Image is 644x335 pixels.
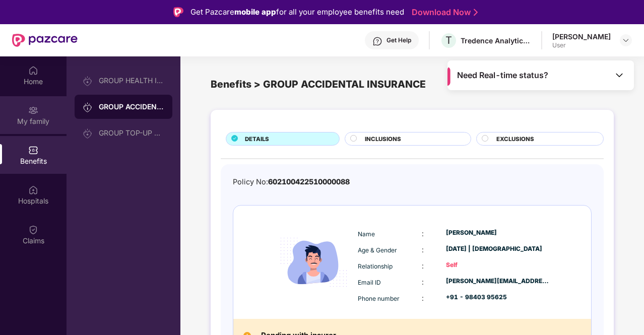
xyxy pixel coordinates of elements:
[614,70,624,80] img: Toggle Icon
[446,260,550,270] div: Self
[234,7,276,17] strong: mobile app
[28,105,38,115] img: svg+xml;base64,PHN2ZyB3aWR0aD0iMjAiIGhlaWdodD0iMjAiIHZpZXdCb3g9IjAgMCAyMCAyMCIgZmlsbD0ibm9uZSIgeG...
[446,293,550,302] div: +91 - 98403 95625
[496,135,534,144] span: EXCLUSIONS
[190,6,404,18] div: Get Pazcare for all your employee benefits need
[28,145,38,155] img: svg+xml;base64,PHN2ZyBpZD0iQmVuZWZpdHMiIHhtbG5zPSJodHRwOi8vd3d3LnczLm9yZy8yMDAwL3N2ZyIgd2lkdGg9Ij...
[446,277,550,286] div: [PERSON_NAME][EMAIL_ADDRESS][PERSON_NAME][DOMAIN_NAME]
[422,229,424,238] span: :
[457,70,548,81] span: Need Real-time status?
[552,32,611,41] div: [PERSON_NAME]
[622,36,630,44] img: svg+xml;base64,PHN2ZyBpZD0iRHJvcGRvd24tMzJ4MzIiIHhtbG5zPSJodHRwOi8vd3d3LnczLm9yZy8yMDAwL3N2ZyIgd2...
[446,228,550,238] div: [PERSON_NAME]
[552,41,611,49] div: User
[358,262,393,270] span: Relationship
[474,7,478,18] img: Stroke
[358,279,381,286] span: Email ID
[422,261,424,270] span: :
[28,185,38,195] img: svg+xml;base64,PHN2ZyBpZD0iSG9zcGl0YWxzIiB4bWxucz0iaHR0cDovL3d3dy53My5vcmcvMjAwMC9zdmciIHdpZHRoPS...
[28,65,38,76] img: svg+xml;base64,PHN2ZyBpZD0iSG9tZSIgeG1sbnM9Imh0dHA6Ly93d3cudzMub3JnLzIwMDAvc3ZnIiB3aWR0aD0iMjAiIG...
[99,102,164,112] div: GROUP ACCIDENTAL INSURANCE
[358,295,400,302] span: Phone number
[372,36,382,46] img: svg+xml;base64,PHN2ZyBpZD0iSGVscC0zMngzMiIgeG1sbnM9Imh0dHA6Ly93d3cudzMub3JnLzIwMDAvc3ZnIiB3aWR0aD...
[365,135,401,144] span: INCLUSIONS
[272,221,355,304] img: icon
[211,77,614,92] div: Benefits > GROUP ACCIDENTAL INSURANCE
[422,294,424,302] span: :
[233,176,350,188] div: Policy No:
[446,244,550,254] div: [DATE] | [DEMOGRAPHIC_DATA]
[358,246,397,254] span: Age & Gender
[422,245,424,254] span: :
[83,128,93,139] img: svg+xml;base64,PHN2ZyB3aWR0aD0iMjAiIGhlaWdodD0iMjAiIHZpZXdCb3g9IjAgMCAyMCAyMCIgZmlsbD0ibm9uZSIgeG...
[445,34,452,46] span: T
[387,36,411,44] div: Get Help
[173,7,183,17] img: Logo
[461,36,531,45] div: Tredence Analytics Solutions Private Limited
[99,77,164,85] div: GROUP HEALTH INSURANCE
[12,34,78,47] img: New Pazcare Logo
[268,177,350,186] span: 602100422510000088
[412,7,475,18] a: Download Now
[83,76,93,86] img: svg+xml;base64,PHN2ZyB3aWR0aD0iMjAiIGhlaWdodD0iMjAiIHZpZXdCb3g9IjAgMCAyMCAyMCIgZmlsbD0ibm9uZSIgeG...
[422,278,424,286] span: :
[358,230,375,238] span: Name
[245,135,269,144] span: DETAILS
[99,129,164,137] div: GROUP TOP-UP POLICY
[28,225,38,235] img: svg+xml;base64,PHN2ZyBpZD0iQ2xhaW0iIHhtbG5zPSJodHRwOi8vd3d3LnczLm9yZy8yMDAwL3N2ZyIgd2lkdGg9IjIwIi...
[83,102,93,112] img: svg+xml;base64,PHN2ZyB3aWR0aD0iMjAiIGhlaWdodD0iMjAiIHZpZXdCb3g9IjAgMCAyMCAyMCIgZmlsbD0ibm9uZSIgeG...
